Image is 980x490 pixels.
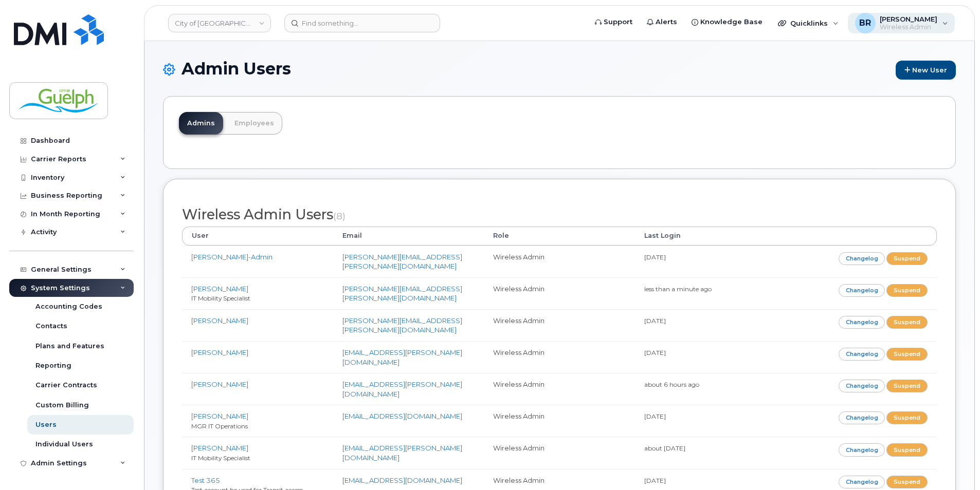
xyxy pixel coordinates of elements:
th: Email [333,227,484,245]
a: Admins [179,112,223,135]
a: Suspend [886,380,928,392]
a: [PERSON_NAME] [191,380,248,388]
a: [PERSON_NAME][EMAIL_ADDRESS][PERSON_NAME][DOMAIN_NAME] [342,316,462,334]
a: [PERSON_NAME][EMAIL_ADDRESS][PERSON_NAME][DOMAIN_NAME] [342,253,462,271]
a: Employees [226,112,282,135]
small: MGR IT Operations [191,422,248,430]
a: New User [896,61,956,80]
small: (8) [333,211,346,221]
a: Changelog [839,443,885,456]
a: Suspend [886,252,928,265]
a: [EMAIL_ADDRESS][DOMAIN_NAME] [342,412,462,420]
td: Wireless Admin [484,373,635,405]
a: [PERSON_NAME] [191,348,248,356]
small: [DATE] [644,477,666,484]
a: [EMAIL_ADDRESS][DOMAIN_NAME] [342,476,462,484]
a: Suspend [886,348,928,361]
small: [DATE] [644,349,666,356]
a: Changelog [839,316,885,329]
a: [PERSON_NAME] [191,444,248,452]
td: Wireless Admin [484,405,635,437]
a: [PERSON_NAME] [191,285,248,293]
a: Changelog [839,284,885,297]
td: Wireless Admin [484,341,635,373]
a: Changelog [839,411,885,424]
h1: Admin Users [163,60,956,80]
td: Wireless Admin [484,309,635,341]
small: IT Mobility Specialist [191,294,250,302]
th: Last Login [635,227,786,245]
a: [EMAIL_ADDRESS][PERSON_NAME][DOMAIN_NAME] [342,348,462,366]
a: Suspend [886,411,928,424]
small: [DATE] [644,253,666,261]
th: User [182,227,333,245]
a: [EMAIL_ADDRESS][PERSON_NAME][DOMAIN_NAME] [342,444,462,462]
a: Suspend [886,443,928,456]
a: Suspend [886,476,928,488]
small: less than a minute ago [644,285,712,293]
small: [DATE] [644,412,666,420]
a: [PERSON_NAME] [191,316,248,325]
a: Suspend [886,316,928,329]
td: Wireless Admin [484,437,635,468]
small: [DATE] [644,317,666,325]
a: Test 365 [191,476,220,484]
a: Suspend [886,284,928,297]
a: [PERSON_NAME]-Admin [191,253,273,261]
a: Changelog [839,476,885,488]
a: Changelog [839,252,885,265]
a: Changelog [839,380,885,392]
small: about [DATE] [644,444,685,452]
h2: Wireless Admin Users [182,207,937,222]
small: about 6 hours ago [644,381,699,388]
small: IT Mobility Specialist [191,454,250,462]
td: Wireless Admin [484,246,635,277]
th: Role [484,227,635,245]
a: [PERSON_NAME][EMAIL_ADDRESS][PERSON_NAME][DOMAIN_NAME] [342,285,462,303]
a: Changelog [839,348,885,361]
a: [EMAIL_ADDRESS][PERSON_NAME][DOMAIN_NAME] [342,380,462,398]
td: Wireless Admin [484,277,635,309]
a: [PERSON_NAME] [191,412,248,420]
